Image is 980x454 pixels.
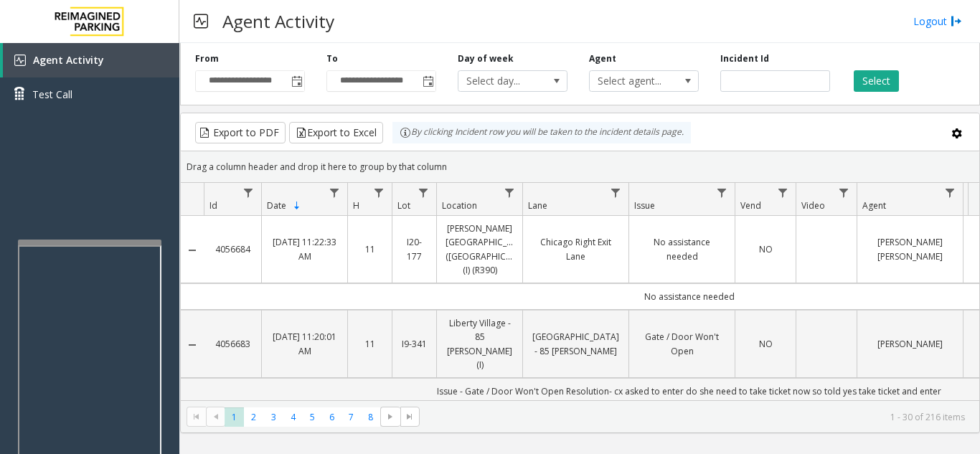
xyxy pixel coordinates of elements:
a: [DATE] 11:20:01 AM [270,330,339,357]
button: Export to PDF [195,122,286,143]
span: Go to the next page [380,407,400,427]
span: NO [759,243,773,255]
div: Data table [181,183,979,400]
span: Agent Activity [33,53,104,67]
span: Page 6 [322,407,341,427]
a: Liberty Village - 85 [PERSON_NAME] (I) [446,316,514,372]
a: Agent Activity [3,43,179,77]
a: I9-341 [401,337,428,351]
span: Lane [528,199,547,212]
a: NO [744,337,787,351]
span: Page 1 [225,407,244,427]
a: [PERSON_NAME] [866,337,954,351]
img: pageIcon [194,4,208,39]
a: Video Filter Menu [834,183,854,202]
span: Vend [740,199,761,212]
a: Gate / Door Won't Open [638,330,726,357]
span: Test Call [32,87,72,102]
a: I20-177 [401,235,428,263]
div: By clicking Incident row you will be taken to the incident details page. [392,122,691,143]
kendo-pager-info: 1 - 30 of 216 items [428,411,965,423]
span: Date [267,199,286,212]
button: Select [854,70,899,92]
img: 'icon' [14,55,26,66]
a: 4056683 [212,337,253,351]
img: infoIcon.svg [400,127,411,138]
span: Agent [862,199,886,212]
a: H Filter Menu [369,183,389,202]
span: Page 4 [283,407,303,427]
h3: Agent Activity [215,4,341,39]
span: Page 3 [264,407,283,427]
a: 11 [357,242,383,256]
span: Issue [634,199,655,212]
span: NO [759,338,773,350]
span: Lot [397,199,410,212]
label: From [195,52,219,65]
a: Vend Filter Menu [773,183,793,202]
a: Location Filter Menu [500,183,519,202]
a: [PERSON_NAME] [PERSON_NAME] [866,235,954,263]
a: [PERSON_NAME][GEOGRAPHIC_DATA] ([GEOGRAPHIC_DATA]) (I) (R390) [446,222,514,277]
span: Go to the last page [404,411,415,422]
a: Collapse Details [181,339,204,351]
span: Select day... [458,71,545,91]
span: Toggle popup [288,71,304,91]
label: To [326,52,338,65]
div: Drag a column header and drop it here to group by that column [181,154,979,179]
a: Lane Filter Menu [606,183,626,202]
a: Id Filter Menu [239,183,258,202]
a: Collapse Details [181,245,204,256]
span: Sortable [291,200,303,212]
span: Page 8 [361,407,380,427]
span: Page 2 [244,407,263,427]
span: Location [442,199,477,212]
span: Page 7 [341,407,361,427]
a: Chicago Right Exit Lane [532,235,620,263]
a: 11 [357,337,383,351]
a: 4056684 [212,242,253,256]
a: Lot Filter Menu [414,183,433,202]
span: Select agent... [590,71,677,91]
a: Issue Filter Menu [712,183,732,202]
a: Date Filter Menu [325,183,344,202]
label: Incident Id [720,52,769,65]
span: Page 5 [303,407,322,427]
label: Agent [589,52,616,65]
span: H [353,199,359,212]
span: Toggle popup [420,71,435,91]
a: Agent Filter Menu [941,183,960,202]
button: Export to Excel [289,122,383,143]
span: Id [209,199,217,212]
a: [DATE] 11:22:33 AM [270,235,339,263]
span: Go to the next page [385,411,396,422]
label: Day of week [458,52,514,65]
a: NO [744,242,787,256]
img: logout [951,14,962,29]
span: Go to the last page [400,407,420,427]
a: No assistance needed [638,235,726,263]
a: [GEOGRAPHIC_DATA] - 85 [PERSON_NAME] [532,330,620,357]
span: Video [801,199,825,212]
a: Logout [913,14,962,29]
